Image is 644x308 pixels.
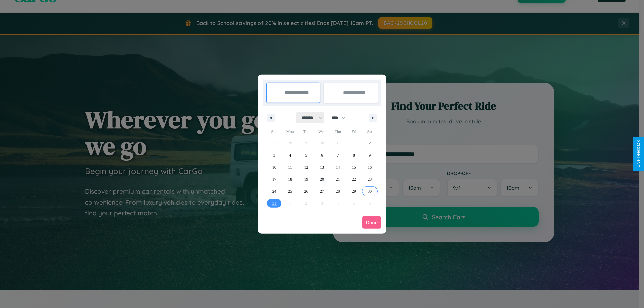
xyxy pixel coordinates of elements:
[314,149,330,161] button: 6
[330,173,346,185] button: 21
[304,173,308,185] span: 19
[320,161,324,173] span: 13
[288,173,292,185] span: 18
[272,197,276,209] span: 31
[368,161,372,173] span: 16
[368,185,372,197] span: 30
[272,173,276,185] span: 17
[272,161,276,173] span: 10
[298,149,314,161] button: 5
[362,149,378,161] button: 9
[304,161,308,173] span: 12
[369,137,371,149] span: 2
[362,126,378,137] span: Sat
[362,173,378,185] button: 23
[336,185,340,197] span: 28
[305,149,307,161] span: 5
[368,173,372,185] span: 23
[266,185,282,197] button: 24
[346,185,362,197] button: 29
[362,216,381,229] button: Done
[266,173,282,185] button: 17
[304,185,308,197] span: 26
[289,149,291,161] span: 4
[346,161,362,173] button: 15
[346,149,362,161] button: 8
[321,149,323,161] span: 6
[288,161,292,173] span: 11
[353,149,355,161] span: 8
[636,140,641,168] div: Give Feedback
[266,197,282,209] button: 31
[298,126,314,137] span: Tue
[282,161,298,173] button: 11
[314,173,330,185] button: 20
[362,137,378,149] button: 2
[346,173,362,185] button: 22
[314,185,330,197] button: 27
[288,185,292,197] span: 25
[298,173,314,185] button: 19
[346,137,362,149] button: 1
[273,149,275,161] span: 3
[362,185,378,197] button: 30
[346,126,362,137] span: Fri
[282,149,298,161] button: 4
[330,149,346,161] button: 7
[272,185,276,197] span: 24
[282,126,298,137] span: Mon
[330,126,346,137] span: Thu
[337,149,339,161] span: 7
[353,137,355,149] span: 1
[320,185,324,197] span: 27
[298,161,314,173] button: 12
[330,185,346,197] button: 28
[369,149,371,161] span: 9
[266,126,282,137] span: Sun
[266,161,282,173] button: 10
[336,173,340,185] span: 21
[298,185,314,197] button: 26
[282,185,298,197] button: 25
[282,173,298,185] button: 18
[352,173,356,185] span: 22
[352,161,356,173] span: 15
[362,161,378,173] button: 16
[320,173,324,185] span: 20
[266,149,282,161] button: 3
[330,161,346,173] button: 14
[314,161,330,173] button: 13
[314,126,330,137] span: Wed
[352,185,356,197] span: 29
[336,161,340,173] span: 14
